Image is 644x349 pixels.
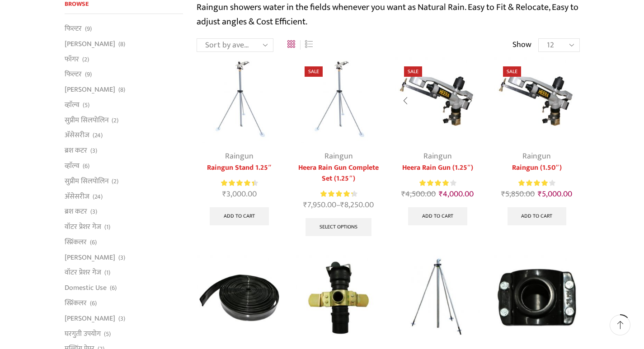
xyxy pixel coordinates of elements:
[83,101,89,110] span: (5)
[197,255,282,340] img: Heera Flex Pipe
[494,57,579,143] img: Heera Raingun 1.50
[65,51,79,67] a: फॉगर
[65,97,80,112] a: व्हाॅल्व
[82,55,89,64] span: (2)
[85,70,92,79] span: (9)
[65,173,108,189] a: सुप्रीम सिलपोलिन
[65,143,87,158] a: ब्रश कटर
[320,189,357,199] div: Rated 4.38 out of 5
[112,177,118,186] span: (2)
[222,187,257,201] bdi: 3,000.00
[65,128,89,143] a: अ‍ॅसेसरीज
[210,207,269,225] a: Add to cart: “Raingun Stand 1.25"”
[419,178,456,188] div: Rated 4.00 out of 5
[110,284,117,293] span: (6)
[306,218,371,236] a: Select options for “Heera Rain Gun Complete Set (1.25")”
[118,40,125,49] span: (8)
[439,187,474,201] bdi: 4,000.00
[439,187,443,201] span: ₹
[296,57,381,143] img: Heera Rain Gun Complete Set
[305,66,323,77] span: Sale
[501,187,535,201] bdi: 5,850.00
[501,187,505,201] span: ₹
[395,57,480,143] img: Heera Raingun 1.50
[296,199,381,211] span: –
[508,207,567,225] a: Add to cart: “Raingun (1.50")”
[118,85,125,94] span: (8)
[197,38,273,52] select: Shop order
[221,178,258,188] div: Rated 4.50 out of 5
[494,163,579,173] a: Raingun (1.50″)
[494,255,579,340] img: Service Saddle For Rain Gun
[401,187,436,201] bdi: 4,500.00
[118,253,125,262] span: (3)
[65,326,101,341] a: घरगुती उपयोग
[65,219,101,235] a: वॉटर प्रेशर गेज
[65,250,115,265] a: [PERSON_NAME]
[90,207,97,216] span: (3)
[395,255,480,340] img: Rain Gun Stand 1.5
[65,296,87,311] a: स्प्रिंकलर
[104,223,110,232] span: (1)
[404,66,422,77] span: Sale
[518,178,548,188] span: Rated out of 5
[503,66,521,77] span: Sale
[538,187,542,201] span: ₹
[197,57,282,143] img: Raingun Stand 1.25"
[90,238,97,247] span: (6)
[118,314,125,323] span: (3)
[65,234,87,250] a: स्प्रिंकलर
[340,198,374,212] bdi: 8,250.00
[320,189,353,199] span: Rated out of 5
[512,39,531,51] span: Show
[65,67,82,82] a: फिल्टर
[65,204,87,219] a: ब्रश कटर
[324,149,353,163] a: Raingun
[221,178,254,188] span: Rated out of 5
[112,116,118,125] span: (2)
[65,280,107,296] a: Domestic Use
[65,82,115,98] a: [PERSON_NAME]
[296,255,381,340] img: Foot Bottom
[90,146,97,155] span: (3)
[65,112,108,128] a: सुप्रीम सिलपोलिन
[65,311,115,326] a: [PERSON_NAME]
[197,163,282,173] a: Raingun Stand 1.25″
[225,149,254,163] a: Raingun
[93,192,103,201] span: (24)
[538,187,572,201] bdi: 5,000.00
[340,198,344,212] span: ₹
[65,23,82,36] a: फिल्टर
[90,299,97,308] span: (6)
[408,207,467,225] a: Add to cart: “Heera Rain Gun (1.25")”
[303,198,336,212] bdi: 7,950.00
[83,162,89,171] span: (6)
[85,24,92,33] span: (9)
[222,187,226,201] span: ₹
[65,265,101,280] a: वॉटर प्रेशर गेज
[423,149,452,163] a: Raingun
[395,163,480,173] a: Heera Rain Gun (1.25″)
[522,149,551,163] a: Raingun
[303,198,307,212] span: ₹
[296,163,381,184] a: Heera Rain Gun Complete Set (1.25″)
[419,178,449,188] span: Rated out of 5
[65,158,80,174] a: व्हाॅल्व
[104,268,110,277] span: (1)
[65,36,115,51] a: [PERSON_NAME]
[401,187,405,201] span: ₹
[104,330,111,339] span: (5)
[518,178,555,188] div: Rated 4.00 out of 5
[65,189,89,204] a: अ‍ॅसेसरीज
[93,131,103,140] span: (24)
